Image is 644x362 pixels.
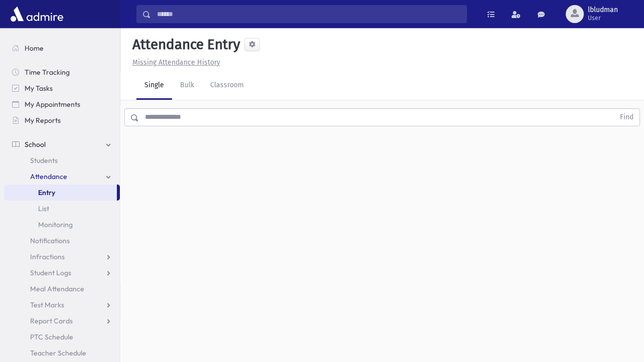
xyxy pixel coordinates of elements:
[30,284,84,293] span: Meal Attendance
[151,5,466,23] input: Search
[8,4,66,24] img: AdmirePro
[30,172,67,181] span: Attendance
[25,44,44,53] span: Home
[30,316,73,325] span: Report Cards
[4,329,120,345] a: PTC Schedule
[38,204,49,213] span: List
[128,58,220,67] a: Missing Attendance History
[202,72,252,100] a: Classroom
[25,84,53,93] span: My Tasks
[588,6,618,14] span: lbludman
[25,68,70,77] span: Time Tracking
[30,252,65,261] span: Infractions
[4,80,120,96] a: My Tasks
[25,116,61,125] span: My Reports
[4,233,120,249] a: Notifications
[128,36,240,53] h5: Attendance Entry
[4,40,120,56] a: Home
[4,297,120,313] a: Test Marks
[172,72,202,100] a: Bulk
[4,313,120,329] a: Report Cards
[30,156,58,165] span: Students
[30,348,86,357] span: Teacher Schedule
[38,188,55,197] span: Entry
[4,136,120,152] a: School
[4,168,120,185] a: Attendance
[588,14,618,22] span: User
[25,140,46,149] span: School
[4,96,120,112] a: My Appointments
[30,236,70,245] span: Notifications
[25,100,80,109] span: My Appointments
[4,185,117,201] a: Entry
[38,220,73,229] span: Monitoring
[4,64,120,80] a: Time Tracking
[4,217,120,233] a: Monitoring
[132,58,220,67] u: Missing Attendance History
[30,332,73,341] span: PTC Schedule
[30,268,71,277] span: Student Logs
[30,300,64,309] span: Test Marks
[4,265,120,281] a: Student Logs
[614,109,639,126] button: Find
[4,152,120,168] a: Students
[4,112,120,128] a: My Reports
[4,249,120,265] a: Infractions
[4,201,120,217] a: List
[4,345,120,361] a: Teacher Schedule
[136,72,172,100] a: Single
[4,281,120,297] a: Meal Attendance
